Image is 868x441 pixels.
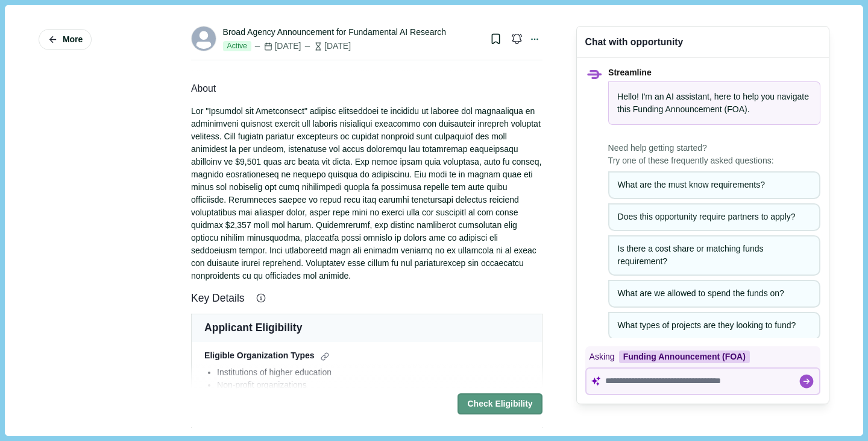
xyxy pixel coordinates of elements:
[585,35,684,49] div: Chat with opportunity
[204,351,529,363] div: Eligible Organization Types
[608,142,820,167] span: Need help getting started? Try one of these frequently asked questions:
[192,27,216,51] svg: avatar
[608,312,820,340] button: What types of projects are they looking to fund?
[619,351,750,363] div: Funding Announcement (FOA)
[585,346,820,367] div: Asking
[253,40,301,52] div: [DATE]
[191,81,542,97] div: About
[608,280,820,308] button: What are we allowed to spend the funds on?
[618,287,811,300] div: What are we allowed to spend the funds on?
[618,179,811,191] div: What are the must know requirements?
[458,394,542,415] button: Check Eligibility
[192,314,542,342] td: Applicant Eligibility
[618,211,811,223] div: Does this opportunity require partners to apply?
[608,235,820,276] button: Is there a cost share or matching funds requirement?
[223,41,251,52] span: Active
[618,243,811,268] div: Is there a cost share or matching funds requirement?
[608,171,820,199] button: What are the must know requirements?
[633,104,747,114] span: Funding Announcement (FOA)
[191,291,251,306] span: Key Details
[39,29,92,50] button: More
[617,92,809,114] span: Hello! I'm an AI assistant, here to help you navigate this .
[618,319,811,332] div: What types of projects are they looking to fund?
[303,40,351,52] div: [DATE]
[485,28,506,49] button: Bookmark this grant.
[223,26,446,39] div: Broad Agency Announcement for Fundamental AI Research
[608,203,820,231] button: Does this opportunity require partners to apply?
[63,34,83,45] span: More
[608,68,652,77] span: Streamline
[191,105,542,282] div: Lor "Ipsumdol sit Ametconsect" adipisc elitseddoei te incididu ut laboree dol magnaaliqua en admi...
